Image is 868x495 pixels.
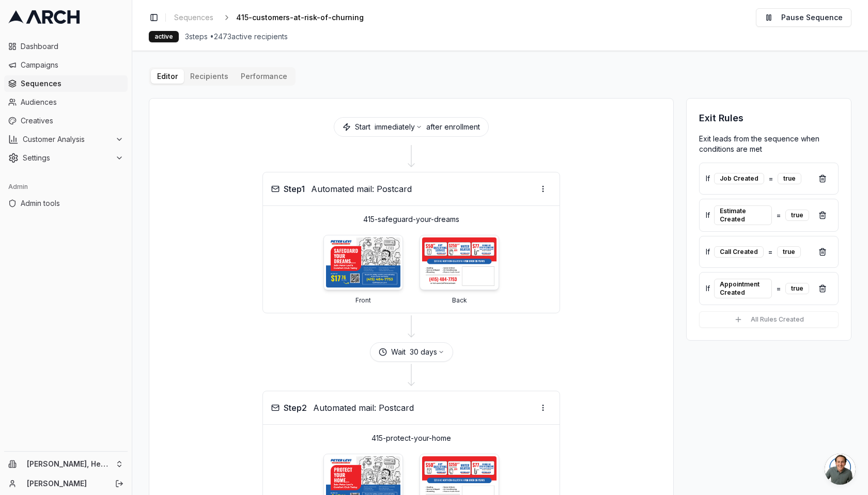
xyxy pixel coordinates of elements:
[785,283,809,294] div: true
[4,75,128,92] a: Sequences
[235,69,293,84] button: Performance
[21,198,123,209] span: Admin tools
[112,476,127,491] button: Log out
[785,210,809,221] div: true
[21,60,123,70] span: Campaigns
[422,237,497,288] img: 415-safeguard-your-dreams - Back
[21,41,123,52] span: Dashboard
[170,10,218,25] a: Sequences
[326,237,400,288] img: 415-safeguard-your-dreams - Front
[699,111,839,125] h3: Exit Rules
[776,283,781,294] span: =
[706,247,710,257] span: If
[21,78,123,89] span: Sequences
[284,183,305,195] span: Step 1
[4,456,128,472] button: [PERSON_NAME], Heating, Cooling and Drains
[23,153,111,163] span: Settings
[778,173,801,184] div: true
[714,205,772,225] div: Estimate Created
[4,38,128,55] a: Dashboard
[151,69,184,84] button: Editor
[174,12,213,23] span: Sequences
[149,31,179,42] div: active
[27,478,104,489] a: [PERSON_NAME]
[706,210,710,220] span: If
[185,31,288,42] span: 3 steps • 2473 active recipients
[452,296,467,305] p: Back
[706,173,710,184] span: If
[714,173,764,184] div: Job Created
[4,131,128,148] button: Customer Analysis
[170,10,380,25] nav: breadcrumb
[184,69,235,84] button: Recipients
[825,454,856,485] div: Open chat
[706,283,710,294] span: If
[236,12,364,23] span: 415-customers-at-risk-of-churning
[311,183,412,195] span: Automated mail: Postcard
[284,402,307,414] span: Step 2
[714,279,772,298] div: Appointment Created
[4,113,128,129] a: Creatives
[4,195,128,212] a: Admin tools
[768,247,773,257] span: =
[355,296,371,305] p: Front
[391,347,406,357] span: Wait
[27,459,111,469] span: [PERSON_NAME], Heating, Cooling and Drains
[4,150,128,166] button: Settings
[768,173,773,184] span: =
[714,246,764,258] div: Call Created
[699,134,839,154] p: Exit leads from the sequence when conditions are met
[271,433,551,443] p: 415-protect-your-home
[375,122,422,132] button: immediately
[756,8,851,27] button: Pause Sequence
[776,210,781,220] span: =
[334,117,489,137] div: Start after enrollment
[4,94,128,110] a: Audiences
[410,347,444,357] button: 30 days
[271,214,551,225] p: 415-safeguard-your-dreams
[4,57,128,73] a: Campaigns
[777,246,801,258] div: true
[313,402,414,414] span: Automated mail: Postcard
[4,179,128,195] div: Admin
[21,97,123,107] span: Audiences
[21,116,123,126] span: Creatives
[23,134,111,145] span: Customer Analysis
